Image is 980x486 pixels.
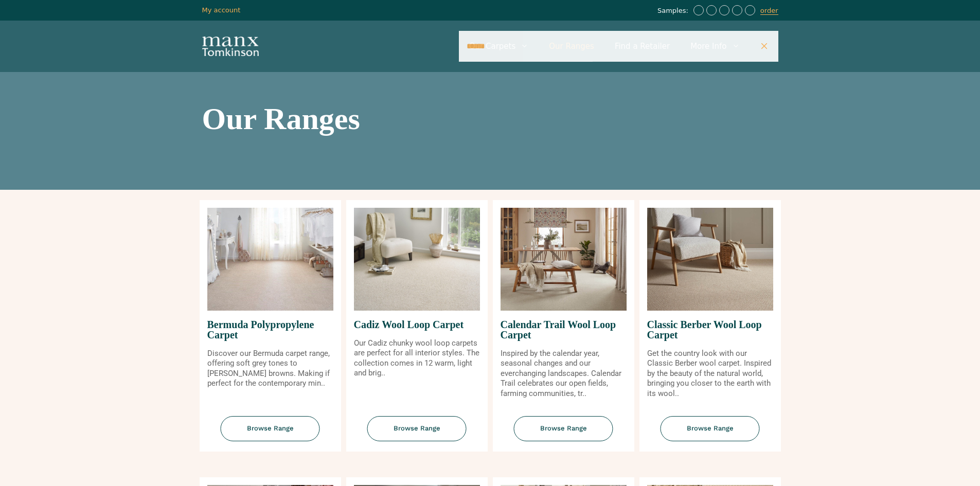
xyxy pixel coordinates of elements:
img: Bermuda Polypropylene Carpet [207,208,333,311]
span: Browse Range [661,416,760,441]
span: Samples: [657,7,691,15]
a: order [760,7,778,15]
img: Calendar Trail Wool Loop Carpet [501,208,627,311]
a: Browse Range [346,416,488,452]
a: Browse Range [493,416,634,452]
a: Browse Range [639,416,781,452]
span: Cadiz Wool Loop Carpet [354,311,480,338]
span: Browse Range [221,416,320,441]
span: Browse Range [514,416,613,441]
p: Our Cadiz chunky wool loop carpets are perfect for all interior styles. The collection comes in 1... [354,338,480,379]
p: Discover our Bermuda carpet range, offering soft grey tones to [PERSON_NAME] browns. Making if pe... [207,349,333,389]
span: Calendar Trail Wool Loop Carpet [501,311,627,349]
span: Classic Berber Wool Loop Carpet [647,311,773,349]
p: Inspired by the calendar year, seasonal changes and our everchanging landscapes. Calendar Trail c... [501,349,627,399]
a: Close Search Bar [750,31,778,62]
img: Cadiz Wool Loop Carpet [354,208,480,311]
span: Browse Range [367,416,467,441]
span: Bermuda Polypropylene Carpet [207,311,333,349]
a: My account [202,6,241,14]
p: Get the country look with our Classic Berber wool carpet. Inspired by the beauty of the natural w... [647,349,773,399]
img: Classic Berber Wool Loop Carpet [647,208,773,311]
nav: Primary [459,31,778,62]
h1: Our Ranges [202,103,778,134]
img: Manx Tomkinson [202,37,259,56]
a: Browse Range [200,416,341,452]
